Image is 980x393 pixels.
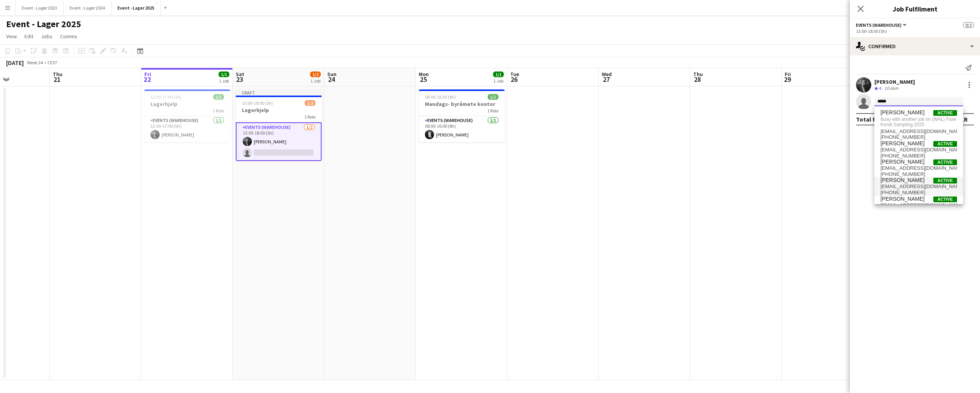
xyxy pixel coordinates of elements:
[144,101,230,107] h3: Lagerhjelp
[236,122,322,161] app-card-role: Events (Warehouse)1/213:00-18:00 (5h)[PERSON_NAME]
[880,159,924,165] span: Hanna Sandahl
[880,190,957,196] span: +4793978254
[41,33,52,40] span: Jobs
[692,75,703,84] span: 28
[310,78,320,84] div: 1 Job
[419,71,429,78] span: Mon
[304,114,315,120] span: 1 Role
[880,177,924,184] span: Hanna Zeljkovic
[510,71,519,78] span: Tue
[25,60,44,65] span: Week 34
[880,109,924,116] span: Hannah Ludivia Rotbæk Meling
[856,22,902,28] span: Events (Warehouse)
[509,75,519,84] span: 26
[213,94,224,100] span: 1/1
[213,108,224,114] span: 1 Role
[880,134,957,140] span: +4794492925
[933,178,957,184] span: Active
[880,140,924,147] span: Hanna Elizabeth Oanæs Hassel
[883,85,900,92] div: 10.6km
[880,153,957,159] span: +4748464100
[419,89,505,142] app-job-card: 08:00-16:00 (8h)1/1Mandags- byråmøte kontor1 RoleEvents (Warehouse)1/108:00-16:00 (8h)[PERSON_NAME]
[327,71,336,78] span: Sun
[933,159,957,165] span: Active
[111,0,161,15] button: Event - Lager 2025
[880,116,957,128] span: Busy with another job on (WAL) Faxe Kondi Sampling 2025.
[850,37,980,55] div: Confirmed
[419,101,505,107] h3: Mandags- byråmøte kontor
[219,78,229,84] div: 1 Job
[880,202,957,208] span: hanna.soerensen@icloud.com
[6,59,24,67] div: [DATE]
[880,128,957,135] span: hannahlrm@icloud.com
[880,184,957,190] span: hannazeljkovic@yahoo.com
[933,141,957,147] span: Active
[235,75,244,84] span: 23
[785,71,791,78] span: Fri
[493,71,504,77] span: 1/1
[3,31,20,41] a: View
[236,71,244,78] span: Sat
[60,33,77,40] span: Comms
[144,89,230,142] app-job-card: 12:00-17:00 (5h)1/1Lagerhjelp1 RoleEvents (Warehouse)1/112:00-17:00 (5h)[PERSON_NAME]
[310,71,321,77] span: 1/2
[144,71,151,78] span: Fri
[933,196,957,202] span: Active
[57,31,80,41] a: Comms
[874,78,915,85] div: [PERSON_NAME]
[305,100,315,106] span: 1/2
[784,75,791,84] span: 29
[879,85,881,91] span: 4
[150,94,181,100] span: 12:00-17:00 (5h)
[488,94,498,100] span: 1/1
[601,75,612,84] span: 27
[602,71,612,78] span: Wed
[487,108,498,114] span: 1 Role
[425,94,456,100] span: 08:00-16:00 (8h)
[236,89,322,96] div: Draft
[144,116,230,142] app-card-role: Events (Warehouse)1/112:00-17:00 (5h)[PERSON_NAME]
[880,171,957,177] span: +4795475701
[418,75,429,84] span: 25
[24,33,33,40] span: Edit
[419,116,505,142] app-card-role: Events (Warehouse)1/108:00-16:00 (8h)[PERSON_NAME]
[850,4,980,14] h3: Job Fulfilment
[242,100,273,106] span: 13:00-18:00 (5h)
[6,33,17,40] span: View
[963,22,974,28] span: 0/2
[326,75,336,84] span: 24
[16,0,64,15] button: Event - Lager 2023
[219,71,229,77] span: 1/1
[52,75,62,84] span: 21
[880,196,924,202] span: Hanna Åserud
[856,28,974,34] div: 13:00-18:00 (5h)
[856,115,882,123] div: Total fee
[856,22,908,28] button: Events (Warehouse)
[493,78,503,84] div: 1 Job
[47,60,57,65] div: CEST
[236,107,322,114] h3: Lagerhjelp
[21,31,36,41] a: Edit
[880,165,957,171] span: hannamsandahl@gmail.com
[64,0,111,15] button: Event - Lager 2024
[53,71,62,78] span: Thu
[143,75,151,84] span: 22
[693,71,703,78] span: Thu
[236,89,322,161] app-job-card: Draft13:00-18:00 (5h)1/2Lagerhjelp1 RoleEvents (Warehouse)1/213:00-18:00 (5h)[PERSON_NAME]
[6,18,81,30] h1: Event - Lager 2025
[933,110,957,116] span: Active
[880,147,957,153] span: hehassel@gmail.com
[38,31,56,41] a: Jobs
